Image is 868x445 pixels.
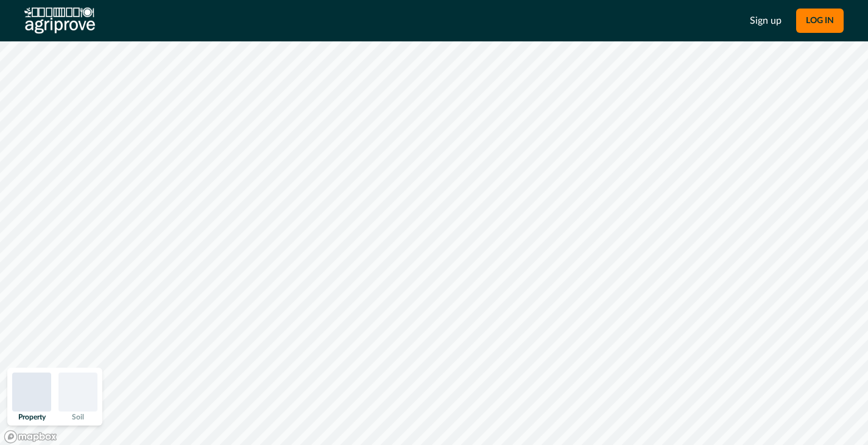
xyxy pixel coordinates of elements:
[24,7,95,34] img: AgriProve logo
[4,430,57,444] a: Mapbox logo
[750,13,782,28] a: Sign up
[18,413,46,421] p: Property
[796,9,844,33] button: LOG IN
[72,413,84,421] p: Soil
